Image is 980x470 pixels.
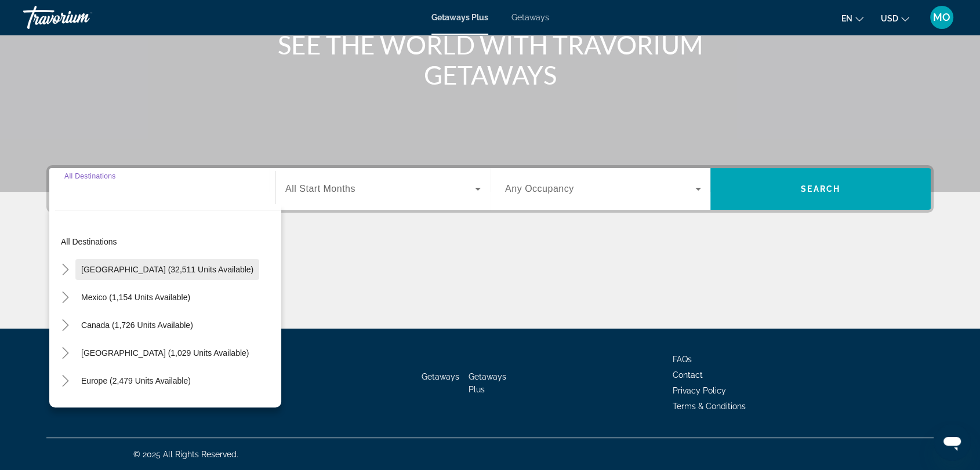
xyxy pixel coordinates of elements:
[81,265,253,274] span: [GEOGRAPHIC_DATA] (32,511 units available)
[81,348,249,358] span: [GEOGRAPHIC_DATA] (1,029 units available)
[881,10,909,27] button: Change currency
[49,168,931,210] div: Search widget
[75,343,255,363] button: [GEOGRAPHIC_DATA] (1,029 units available)
[55,231,281,252] button: All destinations
[23,2,139,32] a: Travorium
[81,320,193,330] span: Canada (1,726 units available)
[511,13,549,22] a: Getaways
[927,5,957,30] button: User Menu
[64,172,116,180] span: All Destinations
[801,184,840,194] span: Search
[673,402,746,411] a: Terms & Conditions
[81,376,191,385] span: Europe (2,479 units available)
[881,14,898,23] span: USD
[422,372,459,381] a: Getaways
[81,293,190,302] span: Mexico (1,154 units available)
[55,315,75,336] button: Toggle Canada (1,726 units available)
[75,315,199,336] button: Canada (1,726 units available)
[133,450,238,459] span: © 2025 All Rights Reserved.
[273,30,707,90] h1: SEE THE WORLD WITH TRAVORIUM GETAWAYS
[673,370,703,380] a: Contact
[841,10,863,27] button: Change language
[55,343,75,363] button: Toggle Caribbean & Atlantic Islands (1,029 units available)
[75,398,248,419] button: [GEOGRAPHIC_DATA] (197 units available)
[431,13,488,22] a: Getaways Plus
[933,12,950,23] span: MO
[285,184,355,194] span: All Start Months
[55,287,75,308] button: Toggle Mexico (1,154 units available)
[673,386,726,395] a: Privacy Policy
[55,260,75,280] button: Toggle United States (32,511 units available)
[469,372,506,394] a: Getaways Plus
[934,424,971,461] iframe: Button to launch messaging window
[710,168,931,210] button: Search
[75,370,197,391] button: Europe (2,479 units available)
[55,399,75,419] button: Toggle Australia (197 units available)
[75,287,196,308] button: Mexico (1,154 units available)
[505,184,574,194] span: Any Occupancy
[61,237,117,246] span: All destinations
[841,14,852,23] span: en
[673,355,692,364] a: FAQs
[75,259,259,280] button: [GEOGRAPHIC_DATA] (32,511 units available)
[55,371,75,391] button: Toggle Europe (2,479 units available)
